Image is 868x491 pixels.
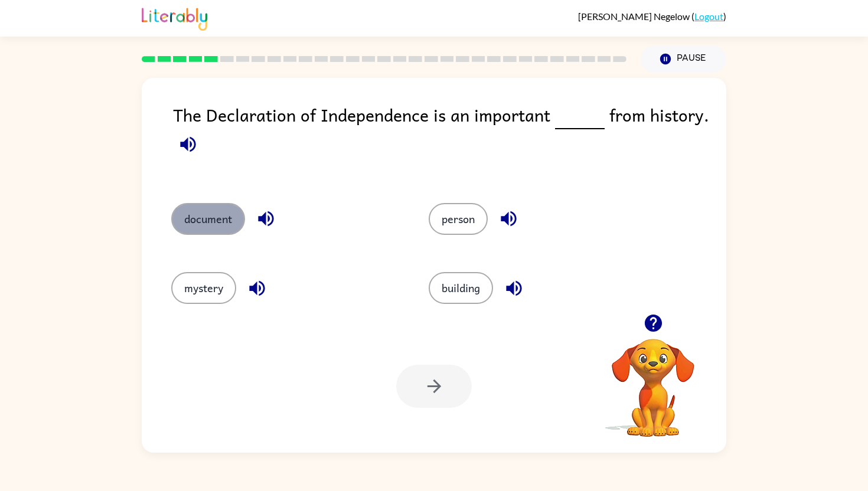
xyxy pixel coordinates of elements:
[173,102,726,179] div: The Declaration of Independence is an important from history.
[142,5,207,31] img: Literably
[429,203,488,235] button: person
[694,11,723,22] a: Logout
[429,272,493,304] button: building
[171,203,245,235] button: document
[578,11,691,22] span: [PERSON_NAME] Negelow
[578,11,726,22] div: ( )
[594,320,712,438] video: Your browser must support playing .mp4 files to use Literably. Please try using another browser.
[171,272,236,304] button: mystery
[641,45,726,73] button: Pause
